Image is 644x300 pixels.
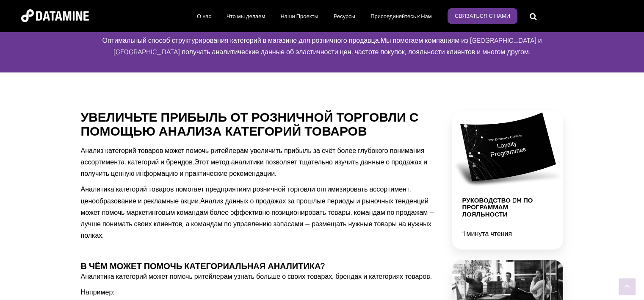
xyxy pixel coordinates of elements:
[455,13,510,19] ya-tr-span: Связаться с нами
[81,110,419,139] ya-tr-span: Увеличьте прибыль от розничной торговли с помощью анализа категорий товаров
[81,288,115,296] ya-tr-span: Например:
[81,185,412,205] ya-tr-span: Аналитика категорий товаров помогает предприятиям розничной торговли оптимизировать ассортимент, ...
[21,9,89,22] img: Датамин
[334,13,355,19] ya-tr-span: Ресурсы
[81,272,432,281] ya-tr-span: Аналитика категорий может помочь ритейлерам узнать больше о своих товарах, брендах и категориях т...
[81,261,325,271] ya-tr-span: В чём может помочь категориальная аналитика?
[370,13,432,19] ya-tr-span: Присоединяйтесь к Нам
[81,197,435,240] ya-tr-span: Анализ данных о продажах за прошлые периоды и рыночных тенденций может помочь маркетинговым коман...
[81,158,428,178] ya-tr-span: Этот метод аналитики позволяет тщательно изучить данные о продажах и получить ценную информацию и...
[81,147,425,166] ya-tr-span: Анализ категорий товаров может помочь ритейлерам увеличить прибыль за счёт более глубокого понима...
[280,13,318,19] ya-tr-span: Наши Проекты
[102,36,381,44] ya-tr-span: Оптимальный способ структурирования категорий в магазине для розничного продавца.
[227,13,265,19] ya-tr-span: Что мы делаем
[197,13,211,19] ya-tr-span: О нас
[113,36,542,56] ya-tr-span: Мы помогаем компаниям из [GEOGRAPHIC_DATA] и [GEOGRAPHIC_DATA] получать аналитические данные об э...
